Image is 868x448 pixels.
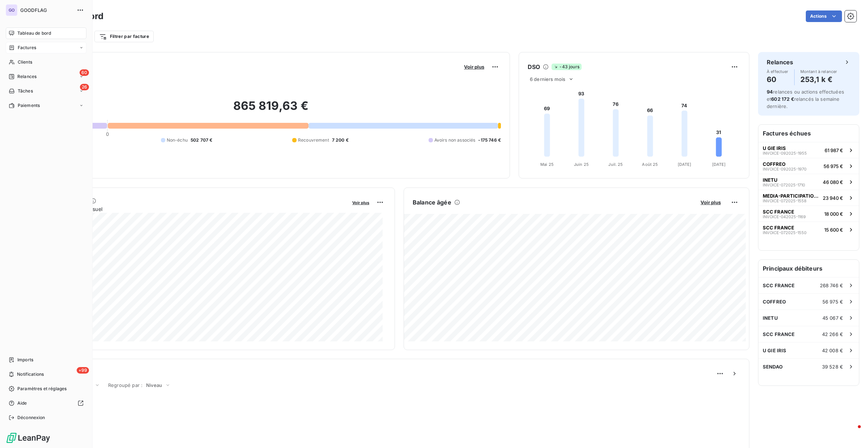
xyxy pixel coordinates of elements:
button: Actions [806,10,842,22]
span: 18 000 € [824,211,843,217]
span: COFFREO [763,299,786,305]
span: COFFREO [763,161,786,167]
span: Relances [17,73,37,80]
span: +99 [77,367,89,374]
button: COFFREOINVOICE-092025-197056 975 € [758,158,859,174]
tspan: Août 25 [642,162,658,167]
span: INVOICE-092025-1970 [763,167,807,171]
span: -43 jours [552,64,581,70]
span: SENDAO [763,364,783,370]
tspan: [DATE] [712,162,726,167]
span: 602 172 € [771,96,794,102]
span: Factures [18,44,36,51]
span: 268 746 € [820,283,843,288]
span: SCC FRANCE [763,209,794,215]
tspan: Juil. 25 [608,162,623,167]
button: Filtrer par facture [94,31,154,42]
div: GO [6,4,17,16]
span: Non-échu [167,137,188,143]
span: INVOICE-072025-1550 [763,231,807,235]
span: SCC FRANCE [763,331,795,337]
span: MEDIA-PARTICIPATIONS [763,193,820,199]
button: Voir plus [350,199,371,206]
span: INVOICE-092025-1955 [763,151,807,155]
iframe: Intercom live chat [843,423,861,441]
span: 42 266 € [822,331,843,337]
span: 0 [106,131,109,137]
h4: 60 [767,74,788,85]
span: Avoirs non associés [434,137,476,143]
tspan: Juin 25 [574,162,589,167]
h6: Factures échues [758,125,859,142]
button: Voir plus [698,199,723,206]
span: Chiffre d'affaires mensuel [41,205,347,213]
h2: 865 819,63 € [41,99,501,120]
span: U GIE IRIS [763,348,787,353]
span: 46 080 € [823,179,843,185]
span: 56 975 € [822,299,843,305]
span: INETU [763,315,778,321]
h6: Relances [767,58,793,66]
h4: 253,1 k € [800,74,837,85]
tspan: Mai 25 [540,162,554,167]
span: 56 975 € [824,163,843,169]
span: Aide [17,400,27,406]
button: MEDIA-PARTICIPATIONSINVOICE-072025-155823 940 € [758,190,859,206]
button: Voir plus [462,64,486,70]
span: GOODFLAG [20,7,72,13]
button: SCC FRANCEINVOICE-042025-116918 000 € [758,206,859,221]
span: Imports [17,357,33,363]
span: Déconnexion [17,414,45,421]
span: Tâches [18,88,33,94]
span: Paramètres et réglages [17,385,67,392]
span: 42 008 € [822,348,843,353]
h6: Balance âgée [413,198,451,207]
span: 26 [80,84,89,90]
span: À effectuer [767,69,788,74]
span: 39 528 € [822,364,843,370]
img: Logo LeanPay [6,432,51,444]
a: Aide [6,397,86,409]
span: Clients [18,59,32,65]
button: U GIE IRISINVOICE-092025-195561 987 € [758,142,859,158]
span: Notifications [17,371,44,378]
span: 45 067 € [822,315,843,321]
span: 7 200 € [332,137,349,143]
span: 94 [767,89,773,95]
span: SCC FRANCE [763,283,795,288]
span: Voir plus [352,200,369,205]
span: INVOICE-042025-1169 [763,215,806,219]
span: Regroupé par : [108,382,142,388]
span: relances ou actions effectuées et relancés la semaine dernière. [767,89,844,109]
h6: Principaux débiteurs [758,260,859,277]
span: Voir plus [701,199,721,205]
span: Recouvrement [298,137,329,143]
span: INETU [763,177,778,183]
span: 60 [80,69,89,76]
tspan: [DATE] [678,162,692,167]
span: Tableau de bord [17,30,51,36]
span: SCC FRANCE [763,225,794,231]
span: Paiements [18,102,40,109]
button: SCC FRANCEINVOICE-072025-155015 600 € [758,221,859,237]
span: INVOICE-072025-1558 [763,199,807,203]
span: -175 746 € [478,137,501,143]
button: INETUINVOICE-072025-171046 080 € [758,174,859,190]
span: Niveau [146,382,162,388]
span: Voir plus [464,64,484,70]
span: 61 987 € [825,147,843,153]
span: 502 707 € [191,137,212,143]
span: 15 600 € [824,227,843,233]
span: Montant à relancer [800,69,837,74]
span: 6 derniers mois [530,76,565,82]
span: U GIE IRIS [763,145,786,151]
h6: DSO [528,63,540,71]
span: 23 940 € [823,195,843,201]
span: INVOICE-072025-1710 [763,183,805,187]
